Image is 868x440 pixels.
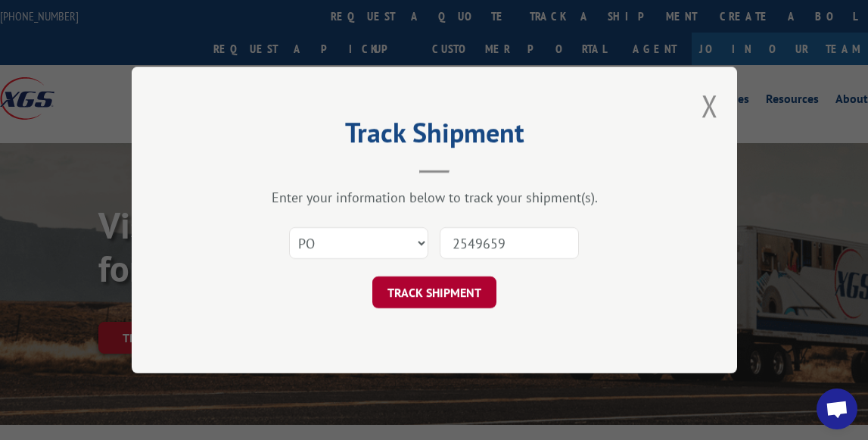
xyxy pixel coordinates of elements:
[817,389,857,429] div: Open chat
[207,189,661,206] div: Enter your information below to track your shipment(s).
[372,276,496,308] button: TRACK SHIPMENT
[440,227,579,259] input: Number(s)
[207,122,661,151] h2: Track Shipment
[702,86,718,126] button: Close modal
